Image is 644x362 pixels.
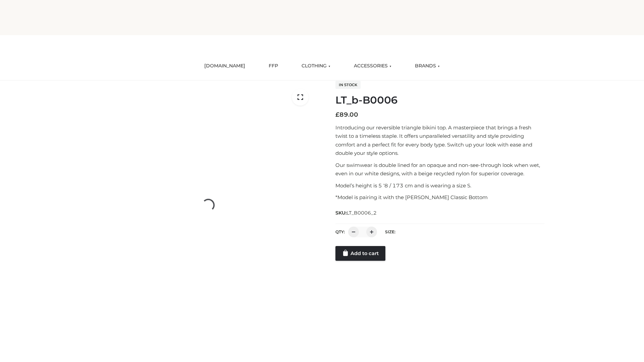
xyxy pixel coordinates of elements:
label: Size: [385,229,395,234]
span: LT_B0006_2 [346,210,377,216]
span: SKU: [335,209,377,217]
span: In stock [335,81,361,89]
span: £ [335,111,339,118]
a: FFP [264,59,283,73]
a: [DOMAIN_NAME] [199,59,250,73]
p: Our swimwear is double lined for an opaque and non-see-through look when wet, even in our white d... [335,161,544,178]
bdi: 89.00 [335,111,358,118]
h1: LT_b-B0006 [335,94,544,106]
p: Model’s height is 5 ‘8 / 173 cm and is wearing a size S. [335,181,544,190]
a: CLOTHING [297,59,335,73]
label: QTY: [335,229,345,234]
p: Introducing our reversible triangle bikini top. A masterpiece that brings a fresh twist to a time... [335,123,544,158]
p: *Model is pairing it with the [PERSON_NAME] Classic Bottom [335,193,544,202]
a: BRANDS [410,59,445,73]
a: ACCESSORIES [349,59,396,73]
a: Add to cart [335,246,385,261]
